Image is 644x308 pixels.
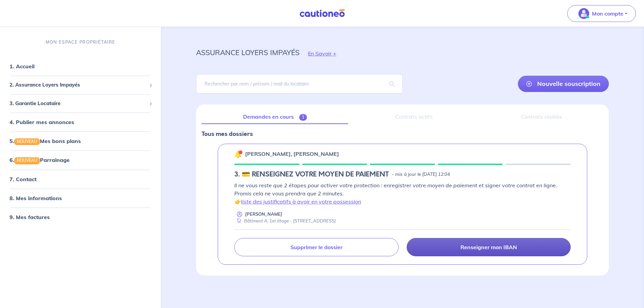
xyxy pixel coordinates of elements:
a: 4. Publier mes annonces [9,119,74,125]
a: 9. Mes factures [9,214,50,220]
input: Rechercher par nom / prénom / mail du locataire [196,74,402,94]
p: Il ne vous reste que 2 étapes pour activer votre protection : enregistrer votre moyen de paiement... [234,181,571,206]
div: 3. Garantie Locataire [3,97,158,110]
img: Cautioneo [297,9,348,18]
p: [PERSON_NAME], [PERSON_NAME] [245,150,339,158]
div: 9. Mes factures [3,210,158,224]
img: illu_account_valid_menu.svg [578,8,589,19]
a: Nouvelle souscription [518,76,609,92]
span: search [381,74,403,93]
div: 6.NOUVEAUParrainage [3,153,158,167]
a: 8. Mes informations [9,195,62,202]
div: 7. Contact [3,172,158,186]
a: 5.NOUVEAUMes bons plans [9,138,81,144]
p: Supprimer le dossier [290,244,342,251]
a: 6.NOUVEAUParrainage [9,157,70,163]
a: 7. Contact [9,176,37,183]
span: 3. Garantie Locataire [9,100,146,108]
p: Tous mes dossiers [201,129,603,138]
a: Demandes en cours1 [201,110,348,124]
a: Supprimer le dossier [234,238,398,256]
button: illu_account_valid_menu.svgMon compte [567,5,636,22]
a: Renseigner mon IBAN [407,238,571,256]
p: MON ESPACE PROPRIÉTAIRE [46,39,115,45]
p: assurance loyers impayés [196,46,300,58]
span: 1 [299,114,307,121]
div: 8. Mes informations [3,191,158,205]
button: En Savoir + [300,44,345,63]
p: Renseigner mon IBAN [460,244,517,251]
div: 2. Assurance Loyers Impayés [3,78,158,92]
div: state: PAYMENT-METHOD-IN-PROGRESS, Context: NEW,NO-CERTIFICATE,COLOCATION,LESSOR-DOCUMENTS [234,170,571,179]
img: 🔔 [234,150,242,158]
p: Mon compte [592,9,623,18]
div: 1. Accueil [3,60,158,73]
span: 2. Assurance Loyers Impayés [9,81,146,89]
div: 5.NOUVEAUMes bons plans [3,134,158,148]
div: Bâtiment A, 1er étage - [STREET_ADDRESS] [234,218,336,224]
div: 4. Publier mes annonces [3,115,158,129]
h5: 3. 💳 RENSEIGNEZ VOTRE MOYEN DE PAIEMENT [234,170,389,179]
a: 1. Accueil [9,63,34,70]
p: - mis à jour le [DATE] 12:04 [392,171,450,178]
p: [PERSON_NAME] [245,211,282,217]
a: liste des justificatifs à avoir en votre possession [241,198,361,205]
